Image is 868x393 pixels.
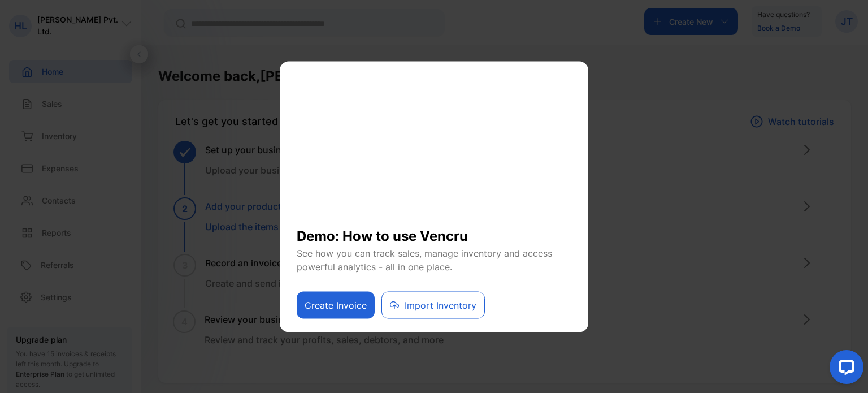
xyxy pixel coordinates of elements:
h1: Demo: How to use Vencru [297,217,571,246]
p: See how you can track sales, manage inventory and access powerful analytics - all in one place. [297,246,571,273]
iframe: LiveChat chat widget [821,346,868,393]
iframe: YouTube video player [297,75,571,217]
button: Create Invoice [297,291,375,318]
button: Import Inventory [381,291,485,318]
